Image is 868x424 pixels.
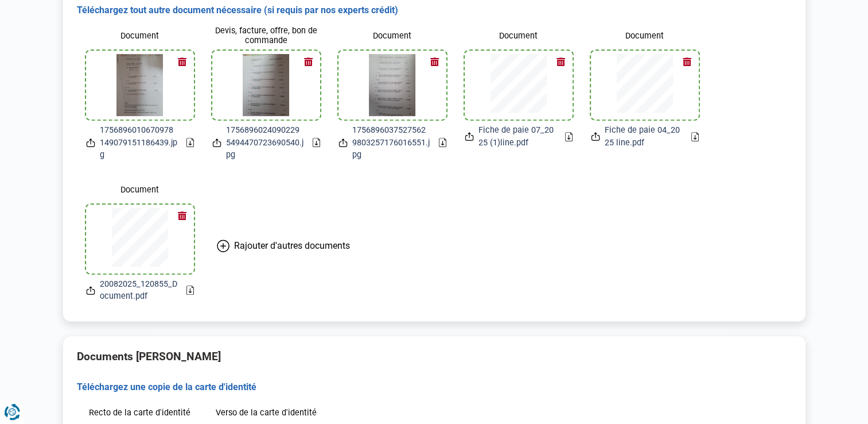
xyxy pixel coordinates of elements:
a: Download [186,138,194,147]
span: 1756896010670978149079151186439.jpg [100,124,177,161]
a: Download [186,286,194,295]
label: Devis, facture, offre, bon de commande [212,26,320,46]
label: Recto de la carte d'identité [86,403,194,423]
label: Document [86,180,194,200]
label: Document [591,26,699,46]
span: Fiche de paie 07_2025 (1)line.pdf [478,124,556,149]
span: Fiche de paie 04_2025 line.pdf [605,124,682,149]
h3: Téléchargez tout autre document nécessaire (si requis par nos experts crédit) [77,5,792,17]
a: Download [439,138,446,147]
label: Document [465,26,573,46]
h3: Téléchargez une copie de la carte d'identité [77,381,792,394]
img: otherIncome1File [116,54,163,116]
button: Rajouter d'autres documents [203,180,364,312]
h2: Documents [PERSON_NAME] [77,350,792,363]
a: Download [313,138,320,147]
a: Download [565,132,573,141]
span: 17568960375275629803257176016551.jpg [352,124,430,161]
label: Document [86,26,194,46]
span: Rajouter d'autres documents [234,240,350,251]
span: 17568960240902295494470723690540.jpg [226,124,303,161]
label: Verso de la carte d'identité [212,403,320,423]
img: otherIncome2File [243,54,289,116]
img: otherIncome3File [369,54,415,116]
span: 20082025_120855_Document.pdf [100,278,177,303]
label: Document [338,26,446,46]
a: Download [691,132,699,141]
